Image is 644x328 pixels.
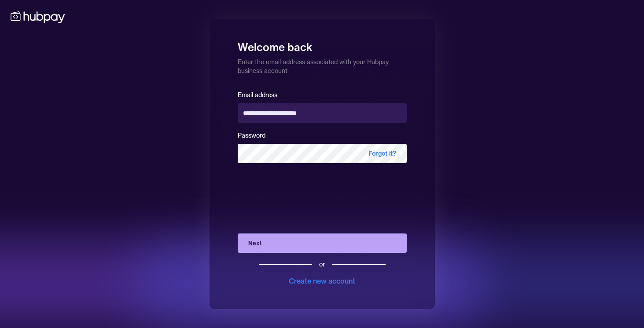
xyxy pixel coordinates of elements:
[238,35,407,54] h1: Welcome back
[358,144,407,163] span: Forgot it?
[238,54,407,75] p: Enter the email address associated with your Hubpay business account
[238,131,265,139] label: Password
[238,91,277,99] label: Email address
[238,233,407,253] button: Next
[289,276,355,286] div: Create new account
[319,260,325,269] div: or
